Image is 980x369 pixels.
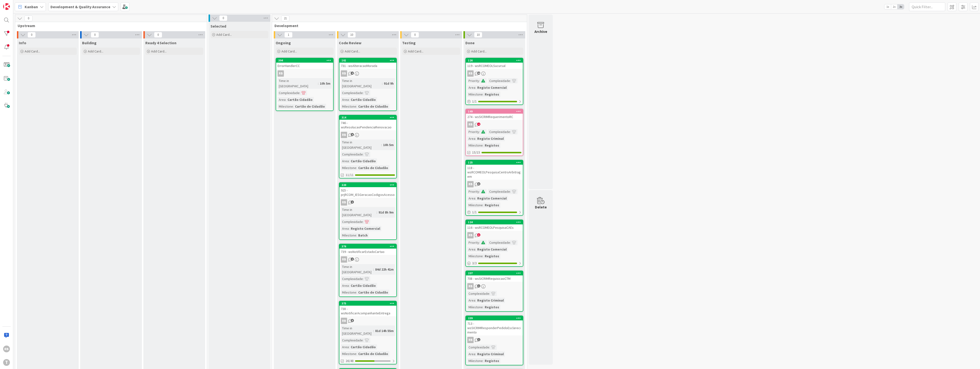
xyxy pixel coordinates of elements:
span: : [349,283,350,288]
span: 1 [284,32,293,38]
div: RB [466,283,523,289]
div: 126119 - wsRCOMEOLSucursal [466,58,523,69]
div: Milestone [467,92,483,97]
div: 731 - wsAlteracaoMorada [339,63,396,69]
div: Complexidade [341,338,363,343]
div: Area [341,226,349,231]
div: 746 - wsResolucaoPendenciaRenovacao [339,120,396,130]
span: : [475,247,476,252]
a: 125118 - wsRCOMEOLPesquisaCentroArbitragemRBPriority:Complexidade:Area:Registo ComercialMilestone... [465,160,523,216]
div: 237708 - wsSICRIMRequisicaoCTM [466,271,523,282]
div: Registo Criminal [476,136,505,141]
a: 239713 - wsSICRIMResponderPedidoEsclarecimentoRBComplexidade:Area:Registo CriminalMilestone:Registos [465,316,523,365]
input: Quick Filter... [909,2,945,11]
span: : [363,152,364,157]
div: 274 - wsSICRIMRequerimentoRC [466,114,523,120]
span: : [300,90,300,96]
span: 10 [474,32,482,38]
span: 11/11 [346,172,354,177]
a: 375738 - wsNotificarAcompanhanteEntregaRBTime in [GEOGRAPHIC_DATA]:81d 14h 55mComplexidade:Area:C... [339,301,397,364]
div: RB [339,256,396,263]
a: 376739 - wsNotificarEstadoCartaoRBTime in [GEOGRAPHIC_DATA]:84d 22h 41mComplexidade:Area:Cartão C... [339,244,397,297]
div: 161 [339,58,396,63]
div: 220 [339,183,396,187]
span: 8 [477,182,480,185]
div: 124116 - wsRCOMEOLPesquisaCAEs [466,220,523,231]
span: 3 / 3 [472,261,477,266]
div: 124 [466,220,523,224]
div: Milestone [467,358,483,363]
div: 10h 5m [319,81,332,86]
div: 91d 9h [383,81,395,86]
span: Kanban [25,4,38,10]
div: RB [466,337,523,343]
div: RB [466,121,523,128]
div: Time in [GEOGRAPHIC_DATA] [278,78,318,89]
div: Priority [467,189,479,194]
span: : [356,233,357,238]
div: 119 - wsRCOMEOLSucursal [466,63,523,69]
span: : [483,202,483,208]
span: 0 [219,15,227,21]
span: 1 / 1 [472,99,477,104]
div: Registos [483,202,500,208]
div: 239 [466,316,523,320]
div: Milestone [341,104,356,109]
span: : [483,92,483,97]
div: Registos [483,92,500,97]
a: 149274 - wsSICRIMRequerimentoRCRBPriority:Complexidade:Area:Registo CriminalMilestone:Registos15/15 [465,109,523,156]
span: Development [274,23,521,28]
span: Add Card... [88,49,103,53]
div: Milestone [278,104,293,109]
span: : [363,90,364,96]
div: 81d 14h 55m [374,328,395,333]
div: Milestone [467,253,483,259]
span: Selected [210,24,226,29]
div: RB [466,232,523,238]
div: RB [278,70,284,77]
div: Registos [483,143,500,148]
div: Area [467,136,475,141]
span: 1 [477,338,480,341]
span: : [483,143,483,148]
div: ErrorHandlerCC [276,63,333,69]
span: 4 [351,72,354,75]
div: Complexidade [341,152,363,157]
span: : [483,304,483,310]
div: Cartão Cidadão [286,97,314,102]
span: : [475,196,476,201]
div: Priority [467,78,479,83]
div: Time in [GEOGRAPHIC_DATA] [341,264,373,275]
div: Registo Comercial [476,247,508,252]
div: Delete [535,204,547,210]
div: Complexidade [488,78,510,83]
div: Complexidade [467,345,489,350]
div: 708 - wsSICRIMRequisicaoCTM [466,275,523,282]
a: 237708 - wsSICRIMRequisicaoCTMRBComplexidade:Area:Registo CriminalMilestone:Registos [465,271,523,312]
div: 10h 5m [382,142,395,148]
span: Add Card... [281,49,297,53]
div: 375 [342,302,396,305]
div: 161731 - wsAlteracaoMorada [339,58,396,69]
span: : [349,226,350,231]
span: : [377,210,377,215]
div: Area [467,247,475,252]
span: 21 [281,15,289,21]
div: RB [467,181,474,187]
div: 126 [466,58,523,63]
span: Add Card... [408,49,423,53]
span: Add Card... [151,49,167,53]
span: : [356,104,357,109]
div: RB [341,318,347,324]
span: : [483,253,483,259]
a: 161731 - wsAlteracaoMoradaRBTime in [GEOGRAPHIC_DATA]:91d 9hComplexidade:Area:Cartão CidadãoMiles... [339,58,397,111]
div: Time in [GEOGRAPHIC_DATA] [341,78,382,89]
span: : [479,240,480,245]
div: Archive [534,29,547,34]
a: 314746 - wsResolucaoPendenciaRenovacaoRBTime in [GEOGRAPHIC_DATA]:10h 5mComplexidade:Area:Cartão ... [339,115,397,178]
a: 124116 - wsRCOMEOLPesquisaCAEsRBPriority:Complexidade:Area:Registo ComercialMilestone:Registos3/3 [465,220,523,267]
a: 126119 - wsRCOMEOLSucursalRBPriority:Complexidade:Area:Registo ComercialMilestone:Registos1/1 [465,58,523,105]
span: Building [82,40,97,45]
div: 84d 22h 41m [374,267,395,272]
span: 0 [91,32,99,38]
